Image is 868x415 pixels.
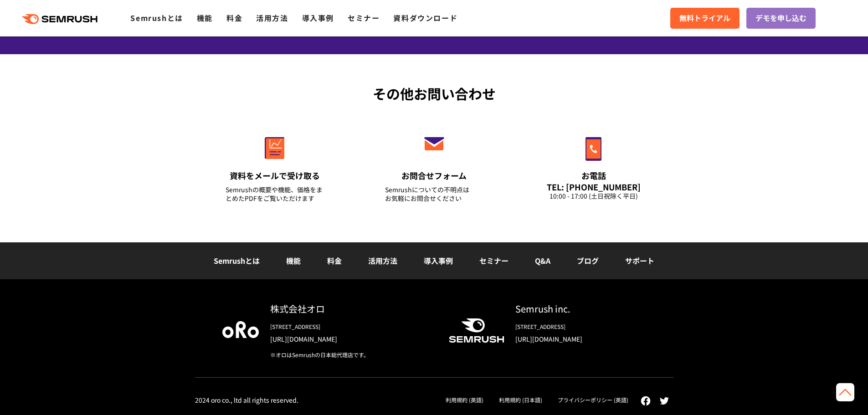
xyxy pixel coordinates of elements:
[302,12,334,23] a: 導入事例
[270,323,434,331] div: [STREET_ADDRESS]
[226,185,324,203] div: Semrushの概要や機能、価格をまとめたPDFをご覧いただけます
[515,334,646,343] a: [URL][DOMAIN_NAME]
[393,12,457,23] a: 資料ダウンロード
[385,170,483,181] div: お問合せフォーム
[256,12,288,23] a: 活用方法
[197,12,213,23] a: 機能
[130,12,183,23] a: Semrushとは
[446,396,483,404] a: 利用規約 (英語)
[195,396,298,404] div: 2024 oro co., ltd all rights reserved.
[535,255,550,266] a: Q&A
[270,351,434,359] div: ※オロはSemrushの日本総代理店です。
[679,12,730,24] span: 無料トライアル
[544,170,643,181] div: お電話
[625,255,654,266] a: サポート
[214,255,260,266] a: Semrushとは
[558,396,628,404] a: プライバシーポリシー (英語)
[270,334,434,343] a: [URL][DOMAIN_NAME]
[368,255,397,266] a: 活用方法
[515,323,646,331] div: [STREET_ADDRESS]
[544,192,643,200] div: 10:00 - 17:00 (土日祝除く平日)
[270,302,434,315] div: 株式会社オロ
[670,8,740,29] a: 無料トライアル
[746,8,816,29] a: デモを申し込む
[641,396,651,406] img: facebook
[222,321,259,338] img: oro company
[385,185,483,203] div: Semrushについての不明点は お気軽にお問合せください
[226,12,242,23] a: 料金
[577,255,599,266] a: ブログ
[226,170,324,181] div: 資料をメールで受け取る
[424,255,453,266] a: 導入事例
[286,255,301,266] a: 機能
[366,118,503,214] a: お問合せフォーム Semrushについての不明点はお気軽にお問合せください
[499,396,542,404] a: 利用規約 (日本語)
[348,12,380,23] a: セミナー
[660,397,669,405] img: twitter
[544,182,643,192] div: TEL: [PHONE_NUMBER]
[195,83,673,104] div: その他お問い合わせ
[479,255,508,266] a: セミナー
[515,302,646,315] div: Semrush inc.
[755,12,806,24] span: デモを申し込む
[206,118,343,214] a: 資料をメールで受け取る Semrushの概要や機能、価格をまとめたPDFをご覧いただけます
[327,255,342,266] a: 料金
